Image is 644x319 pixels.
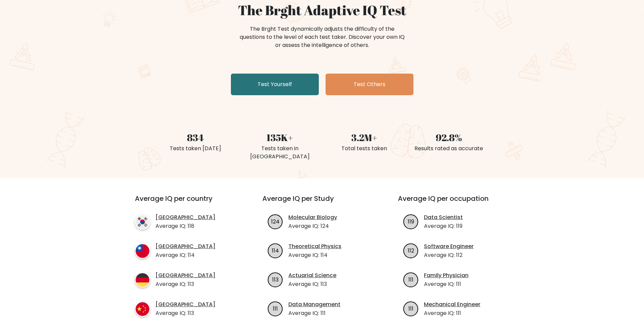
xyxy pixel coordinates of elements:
a: Molecular Biology [288,213,337,221]
p: Average IQ: 118 [156,222,215,230]
h3: Average IQ per country [135,194,238,211]
a: Data Management [288,300,340,309]
a: Test Yourself [231,74,319,95]
p: Average IQ: 113 [156,280,215,288]
img: country [135,243,150,259]
a: Family Physician [424,271,469,280]
h3: Average IQ per occupation [398,194,517,211]
text: 111 [273,304,278,312]
div: 3.2M+ [326,130,403,144]
div: 92.8% [411,130,487,144]
a: Theoretical Physics [288,242,341,250]
p: Average IQ: 114 [288,251,341,259]
p: Average IQ: 111 [288,309,340,317]
div: Total tests taken [326,144,403,153]
img: country [135,272,150,288]
a: Mechanical Engineer [424,300,480,309]
a: [GEOGRAPHIC_DATA] [156,300,215,309]
p: Average IQ: 111 [424,309,480,317]
p: Average IQ: 111 [424,280,469,288]
text: 111 [408,275,413,283]
text: 113 [272,275,279,283]
a: Actuarial Science [288,271,336,280]
img: country [135,214,150,230]
p: Average IQ: 114 [156,251,215,259]
p: Average IQ: 113 [288,280,336,288]
div: Tests taken in [GEOGRAPHIC_DATA] [242,144,318,161]
text: 119 [408,217,414,225]
a: Software Engineer [424,242,474,250]
div: Tests taken [DATE] [157,144,234,153]
p: Average IQ: 112 [424,251,474,259]
text: 112 [408,246,414,254]
text: 114 [272,246,279,254]
div: Results rated as accurate [411,144,487,153]
div: 135K+ [242,130,318,144]
p: Average IQ: 113 [156,309,215,317]
a: [GEOGRAPHIC_DATA] [156,271,215,280]
div: The Brght Test dynamically adjusts the difficulty of the questions to the level of each test take... [238,25,407,49]
p: Average IQ: 124 [288,222,337,230]
a: [GEOGRAPHIC_DATA] [156,213,215,221]
text: 124 [271,217,280,225]
a: Data Scientist [424,213,463,221]
h3: Average IQ per Study [262,194,382,211]
div: 834 [157,130,234,144]
a: [GEOGRAPHIC_DATA] [156,242,215,250]
p: Average IQ: 119 [424,222,463,230]
a: Test Others [326,74,413,95]
text: 111 [408,304,413,312]
h1: The Brght Adaptive IQ Test [157,2,487,18]
img: country [135,301,150,317]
